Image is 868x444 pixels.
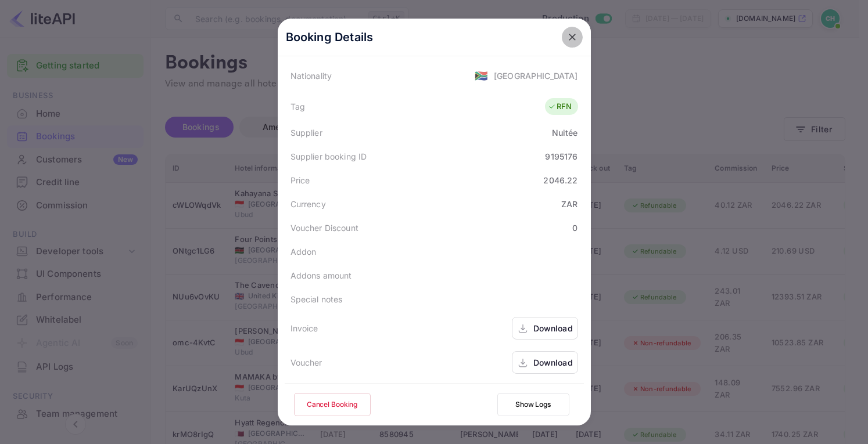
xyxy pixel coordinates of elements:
[543,174,578,186] div: 2046.22
[533,356,573,369] div: Download
[497,393,569,416] button: Show Logs
[533,322,573,334] div: Download
[561,198,578,210] div: ZAR
[494,70,578,82] div: [GEOGRAPHIC_DATA]
[562,27,583,48] button: close
[548,101,572,113] div: RFN
[290,269,352,281] div: Addons amount
[290,150,367,163] div: Supplier booking ID
[290,127,322,139] div: Supplier
[545,150,578,163] div: 9195176
[290,293,343,305] div: Special notes
[552,127,578,139] div: Nuitée
[290,198,326,210] div: Currency
[290,322,318,334] div: Invoice
[290,174,310,186] div: Price
[290,222,358,234] div: Voucher Discount
[572,222,578,234] div: 0
[290,100,305,113] div: Tag
[290,246,317,258] div: Addon
[290,70,332,82] div: Nationality
[286,28,374,46] p: Booking Details
[475,65,488,86] span: United States
[290,356,322,369] div: Voucher
[294,393,371,416] button: Cancel Booking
